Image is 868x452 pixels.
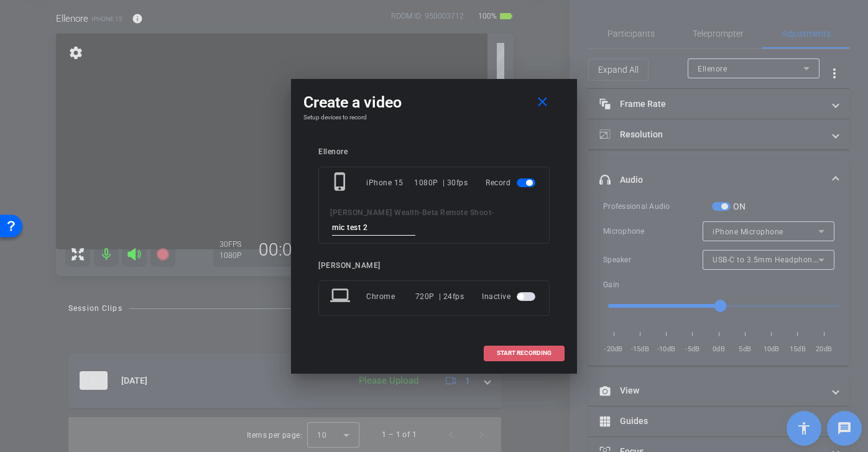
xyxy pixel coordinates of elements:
mat-icon: phone_iphone [330,172,353,194]
span: - [491,208,494,217]
span: Beta Remote Shoot [422,208,492,217]
h4: Setup devices to record [303,114,565,121]
input: ENTER HERE [332,220,415,236]
div: 720P | 24fps [415,285,464,308]
span: - [419,208,422,217]
div: iPhone 15 [366,172,414,194]
div: Inactive [482,285,538,308]
div: Create a video [303,91,565,114]
mat-icon: close [535,95,550,110]
span: START RECORDING [497,350,552,356]
button: START RECORDING [484,346,565,361]
div: [PERSON_NAME] [318,261,550,270]
mat-icon: laptop [330,285,353,308]
span: [PERSON_NAME] Wealth [330,208,419,217]
div: 1080P | 30fps [414,172,468,194]
div: Ellenore [318,147,550,157]
div: Chrome [366,285,415,308]
div: Record [486,172,538,194]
